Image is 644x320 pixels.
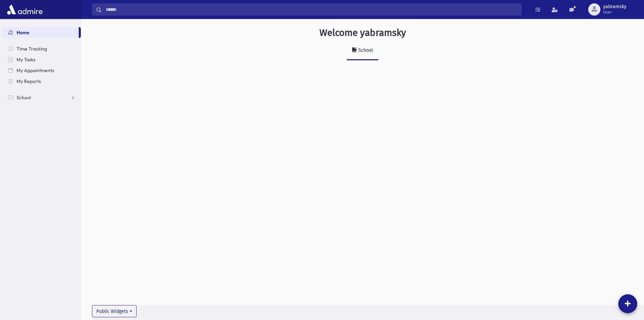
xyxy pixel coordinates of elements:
[92,305,137,317] button: Public Widgets
[5,3,44,16] img: AdmirePro
[17,57,35,63] span: My Tasks
[102,3,521,16] input: Search
[17,67,54,73] span: My Appointments
[17,78,41,84] span: My Reports
[17,46,47,52] span: Time Tracking
[3,54,81,65] a: My Tasks
[603,4,626,9] span: yabramsky
[3,65,81,76] a: My Appointments
[3,92,81,103] a: School
[17,94,31,101] span: School
[3,76,81,87] a: My Reports
[17,29,29,36] span: Home
[319,27,406,39] h3: Welcome yabramsky
[3,27,79,38] a: Home
[357,47,373,53] div: School
[3,43,81,54] a: Time Tracking
[603,9,626,15] span: User
[347,41,378,60] a: School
